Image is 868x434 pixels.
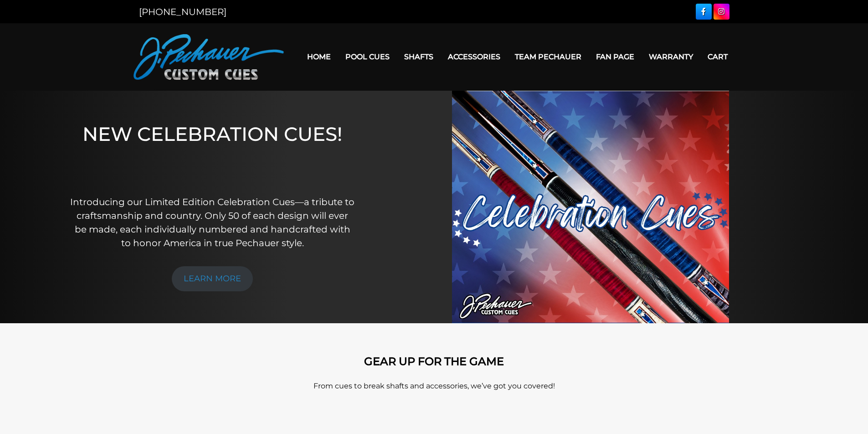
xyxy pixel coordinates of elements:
[364,355,504,368] strong: GEAR UP FOR THE GAME
[70,195,355,250] p: Introducing our Limited Edition Celebration Cues—a tribute to craftsmanship and country. Only 50 ...
[300,45,338,68] a: Home
[172,266,253,291] a: LEARN MORE
[441,45,508,68] a: Accessories
[397,45,441,68] a: Shafts
[134,34,284,80] img: Pechauer Custom Cues
[175,381,694,392] p: From cues to break shafts and accessories, we’ve got you covered!
[508,45,589,68] a: Team Pechauer
[338,45,397,68] a: Pool Cues
[700,45,735,68] a: Cart
[139,6,226,17] a: [PHONE_NUMBER]
[70,123,355,182] h1: NEW CELEBRATION CUES!
[589,45,642,68] a: Fan Page
[642,45,700,68] a: Warranty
